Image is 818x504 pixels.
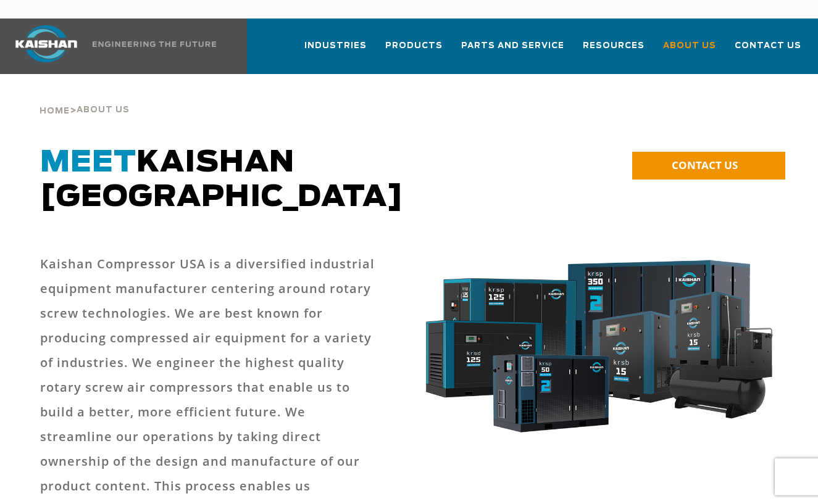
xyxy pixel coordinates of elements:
a: Products [385,30,443,72]
span: Meet [40,148,136,178]
a: About Us [663,30,716,72]
img: Engineering the future [93,41,216,47]
span: Contact Us [735,39,801,53]
span: Industries [304,39,367,53]
a: Parts and Service [461,30,564,72]
div: > [40,74,130,121]
span: Home [40,107,70,115]
a: Industries [304,30,367,72]
a: CONTACT US [632,152,785,180]
span: About Us [77,106,130,114]
span: Kaishan [GEOGRAPHIC_DATA] [40,148,404,212]
span: Resources [583,39,645,53]
span: Products [385,39,443,53]
a: Contact Us [735,30,801,72]
span: About Us [663,39,716,53]
a: Resources [583,30,645,72]
span: CONTACT US [672,158,738,172]
span: Parts and Service [461,39,564,53]
img: krsb [417,252,778,447]
a: Home [40,105,70,116]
